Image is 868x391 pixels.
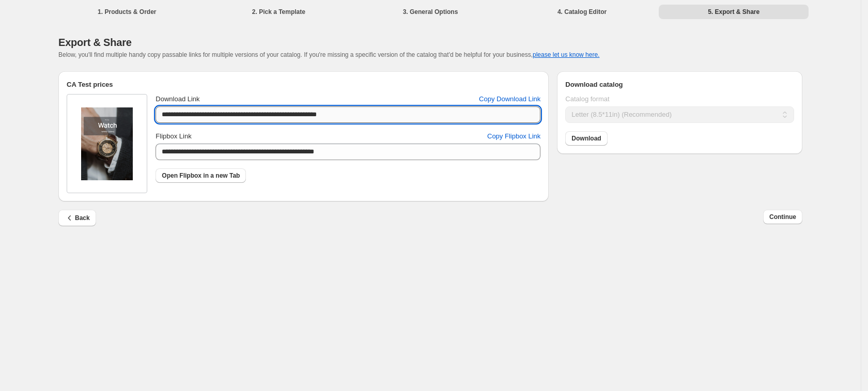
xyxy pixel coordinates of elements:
h2: CA Test prices [67,80,540,90]
span: Download Link [156,95,199,103]
button: Copy Download Link [473,91,547,107]
span: Back [65,213,90,223]
a: Open Flipbox in a new Tab [156,168,246,183]
button: Back [58,210,96,226]
h2: Download catalog [565,80,794,90]
button: Copy Flipbox Link [481,128,547,145]
span: Export & Share [58,37,132,48]
span: Below, you'll find multiple handy copy passable links for multiple versions of your catalog. If y... [58,51,599,58]
span: Copy Download Link [479,94,540,104]
button: please let us know here. [533,51,599,58]
a: Download [565,131,607,146]
span: Open Flipbox in a new Tab [162,171,240,180]
img: thumbImage [81,107,133,180]
span: Flipbox Link [156,132,191,140]
span: Copy Flipbox Link [487,131,540,142]
span: Catalog format [565,95,609,103]
span: Continue [769,213,796,221]
span: Download [571,134,601,143]
button: Continue [763,210,802,224]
